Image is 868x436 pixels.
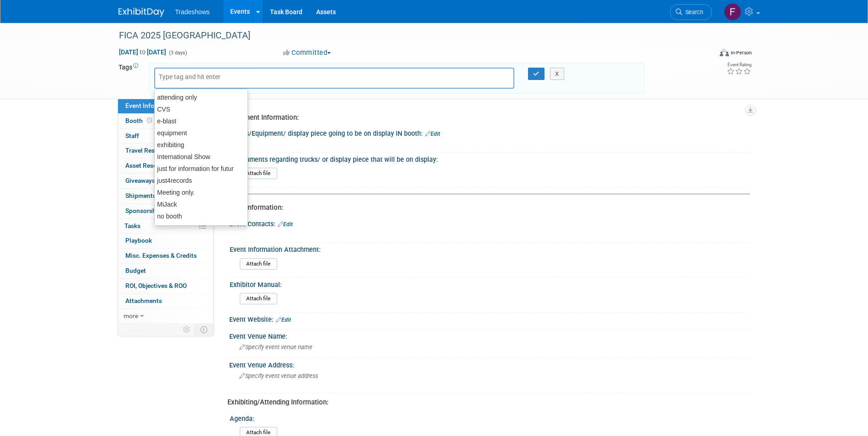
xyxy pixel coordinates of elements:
[155,186,248,198] div: Meeting only.
[720,49,729,56] img: Format-Inperson.png
[227,398,743,407] div: Exhibiting/Attending Information:
[229,330,750,341] div: Event Venue Name:
[125,267,146,274] span: Budget
[118,294,213,308] a: Attachments
[125,162,180,169] span: Asset Reservations
[125,297,162,304] span: Attachments
[118,219,213,234] a: Tasks
[118,99,213,113] a: Event Information
[118,309,213,324] a: more
[230,412,746,423] div: Agenda:
[229,127,750,138] div: Trucks/Equipment/ display piece going to be on display IN booth:
[118,144,213,158] a: Travel Reservations
[116,27,698,44] div: FICA 2025 [GEOGRAPHIC_DATA]
[119,63,141,94] td: Tags
[155,163,248,175] div: just for information for futur
[155,151,248,163] div: International Show
[175,8,210,16] span: Tradeshows
[118,264,213,278] a: Budget
[194,324,213,335] td: Toggle Event Tabs
[278,221,293,228] a: Edit
[159,72,232,81] input: Type tag and hit enter
[276,317,291,323] a: Edit
[155,198,248,210] div: MiJack
[145,117,154,124] span: Booth not reserved yet
[124,312,138,319] span: more
[125,207,165,214] span: Sponsorships
[118,204,213,218] a: Sponsorships
[229,217,750,229] div: Event Contacts:
[118,129,213,144] a: Staff
[155,103,248,115] div: CVS
[230,243,746,254] div: Event Information Attachment:
[125,237,152,244] span: Playbook
[155,91,248,103] div: attending only
[125,117,154,124] span: Booth
[155,222,248,234] div: not a show
[118,114,213,128] a: Booth
[118,279,213,293] a: ROI, Objectives & ROO
[239,372,318,379] span: Specify event venue address
[239,344,313,351] span: Specify event venue name
[179,324,195,335] td: Personalize Event Tab Strip
[229,313,750,324] div: Event Website:
[124,222,140,229] span: Tasks
[125,132,139,139] span: Staff
[125,252,197,259] span: Misc. Expenses & Credits
[230,278,746,289] div: Exhibitor Manual:
[155,175,248,186] div: just4records
[155,210,248,222] div: no booth
[227,203,743,213] div: Event Information:
[118,159,213,173] a: Asset Reservations
[280,48,334,58] button: Committed
[425,131,440,137] a: Edit
[118,174,213,188] a: Giveaways
[727,63,751,67] div: Event Rating
[168,50,187,56] span: (3 days)
[730,49,752,56] div: In-Person
[155,115,248,127] div: e-blast
[229,358,750,370] div: Event Venue Address:
[118,234,213,248] a: Playbook
[125,177,155,184] span: Giveaways
[138,48,147,56] span: to
[125,282,187,289] span: ROI, Objectives & ROO
[119,8,164,17] img: ExhibitDay
[155,139,248,151] div: exhibiting
[125,102,177,109] span: Event Information
[550,68,564,80] button: X
[119,48,167,56] span: [DATE] [DATE]
[118,189,213,203] a: Shipments
[230,153,746,164] div: Attachments regarding trucks/ or display piece that will be on display:
[227,113,743,122] div: Equipment Information:
[125,147,181,154] span: Travel Reservations
[155,127,248,139] div: equipment
[118,249,213,263] a: Misc. Expenses & Credits
[658,48,752,61] div: Event Format
[724,3,741,21] img: Freddy Mendez
[670,4,712,20] a: Search
[682,9,703,16] span: Search
[125,192,156,199] span: Shipments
